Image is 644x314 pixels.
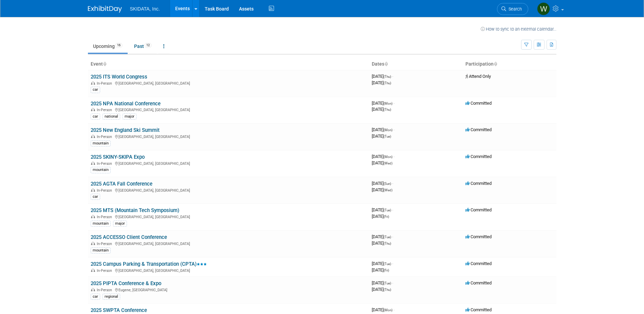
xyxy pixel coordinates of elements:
[91,187,366,193] div: [GEOGRAPHIC_DATA], [GEOGRAPHIC_DATA]
[372,207,393,212] span: [DATE]
[384,215,389,219] span: (Fri)
[91,288,95,291] img: In-Person Event
[372,307,394,312] span: [DATE]
[91,134,366,139] div: [GEOGRAPHIC_DATA], [GEOGRAPHIC_DATA]
[372,241,391,246] span: [DATE]
[384,182,391,186] span: (Sun)
[393,154,394,159] span: -
[384,102,392,105] span: (Mon)
[91,101,161,107] a: 2025 NPA National Conference
[372,181,393,186] span: [DATE]
[88,58,369,70] th: Event
[91,74,147,80] a: 2025 ITS World Congress
[384,135,391,138] span: (Tue)
[144,43,152,48] span: 12
[91,194,100,200] div: car
[392,181,393,186] span: -
[103,294,120,300] div: regional
[91,267,366,273] div: [GEOGRAPHIC_DATA], [GEOGRAPHIC_DATA]
[384,281,391,285] span: (Tue)
[465,307,492,312] span: Committed
[91,247,111,254] div: mountain
[91,287,366,292] div: Eugene, [GEOGRAPHIC_DATA]
[506,6,522,12] span: Search
[393,307,394,312] span: -
[91,294,100,300] div: car
[91,160,366,166] div: [GEOGRAPHIC_DATA], [GEOGRAPHIC_DATA]
[384,242,391,245] span: (Thu)
[91,188,95,192] img: In-Person Event
[91,127,160,133] a: 2025 New England Ski Summit
[91,181,152,187] a: 2025 AGTA Fall Conference
[97,81,114,86] span: In-Person
[384,81,391,85] span: (Thu)
[372,214,389,219] span: [DATE]
[91,81,95,85] img: In-Person Event
[103,114,120,120] div: national
[91,80,366,86] div: [GEOGRAPHIC_DATA], [GEOGRAPHIC_DATA]
[129,40,157,53] a: Past12
[97,215,114,219] span: In-Person
[372,154,394,159] span: [DATE]
[384,128,392,132] span: (Mon)
[91,154,145,160] a: 2025 SKINY-SKIPA Expo
[91,108,95,111] img: In-Person Event
[91,307,147,313] a: 2025 SWPTA Conference
[115,43,123,48] span: 16
[494,61,497,67] a: Sort by Participation Type
[384,161,392,165] span: (Wed)
[103,61,106,67] a: Sort by Event Name
[384,61,388,67] a: Sort by Start Date
[372,80,391,85] span: [DATE]
[123,114,136,120] div: major
[392,261,393,266] span: -
[372,187,392,192] span: [DATE]
[465,261,492,266] span: Committed
[465,280,492,285] span: Committed
[384,75,391,78] span: (Thu)
[384,308,392,312] span: (Mon)
[91,268,95,272] img: In-Person Event
[91,241,366,246] div: [GEOGRAPHIC_DATA], [GEOGRAPHIC_DATA]
[130,6,160,12] span: SKIDATA, Inc.
[91,234,167,240] a: 2025 ACCESSO Client Conference
[97,135,114,139] span: In-Person
[97,242,114,246] span: In-Person
[91,114,100,120] div: car
[372,74,393,79] span: [DATE]
[91,214,366,219] div: [GEOGRAPHIC_DATA], [GEOGRAPHIC_DATA]
[91,280,161,286] a: 2025 PIPTA Conference & Expo
[91,161,95,165] img: In-Person Event
[384,268,389,272] span: (Fri)
[465,101,492,106] span: Committed
[91,87,100,93] div: car
[465,234,492,239] span: Committed
[392,74,393,79] span: -
[465,154,492,159] span: Committed
[384,188,392,192] span: (Wed)
[372,107,391,112] span: [DATE]
[369,58,463,70] th: Dates
[97,108,114,112] span: In-Person
[372,234,393,239] span: [DATE]
[372,127,394,132] span: [DATE]
[372,267,389,273] span: [DATE]
[91,107,366,112] div: [GEOGRAPHIC_DATA], [GEOGRAPHIC_DATA]
[97,288,114,292] span: In-Person
[465,127,492,132] span: Committed
[384,155,392,159] span: (Mon)
[384,262,391,266] span: (Tue)
[392,234,393,239] span: -
[372,261,393,266] span: [DATE]
[113,221,127,227] div: major
[384,288,391,292] span: (Thu)
[392,280,393,285] span: -
[372,134,391,139] span: [DATE]
[97,268,114,273] span: In-Person
[463,58,556,70] th: Participation
[537,2,550,15] img: Wesley Martin
[97,188,114,193] span: In-Person
[88,40,128,53] a: Upcoming16
[465,74,491,79] span: Attend Only
[91,242,95,245] img: In-Person Event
